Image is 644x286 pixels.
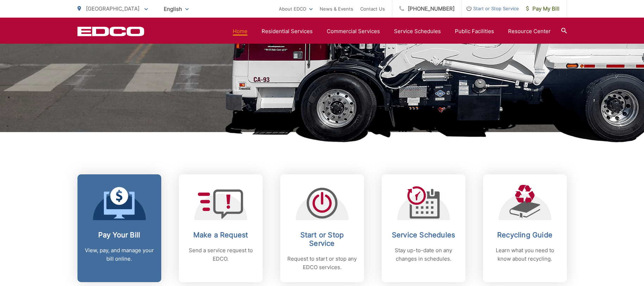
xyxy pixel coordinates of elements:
[394,27,441,36] a: Service Schedules
[320,5,353,13] a: News & Events
[382,174,465,282] a: Service Schedules Stay up-to-date on any changes in schedules.
[186,246,256,263] p: Send a service request to EDCO.
[360,5,385,13] a: Contact Us
[262,27,313,36] a: Residential Services
[389,246,458,263] p: Stay up-to-date on any changes in schedules.
[389,231,458,239] h2: Service Schedules
[483,174,567,282] a: Recycling Guide Learn what you need to know about recycling.
[186,231,256,239] h2: Make a Request
[455,27,494,36] a: Public Facilities
[526,5,559,13] span: Pay My Bill
[490,246,560,263] p: Learn what you need to know about recycling.
[287,255,357,272] p: Request to start or stop any EDCO services.
[86,5,139,12] span: [GEOGRAPHIC_DATA]
[77,26,144,36] a: EDCD logo. Return to the homepage.
[85,246,154,263] p: View, pay, and manage your bill online.
[158,3,194,15] span: English
[490,231,560,239] h2: Recycling Guide
[327,27,380,36] a: Commercial Services
[279,5,313,13] a: About EDCO
[233,27,248,36] a: Home
[85,231,154,239] h2: Pay Your Bill
[77,174,161,282] a: Pay Your Bill View, pay, and manage your bill online.
[179,174,263,282] a: Make a Request Send a service request to EDCO.
[508,27,551,36] a: Resource Center
[287,231,357,248] h2: Start or Stop Service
